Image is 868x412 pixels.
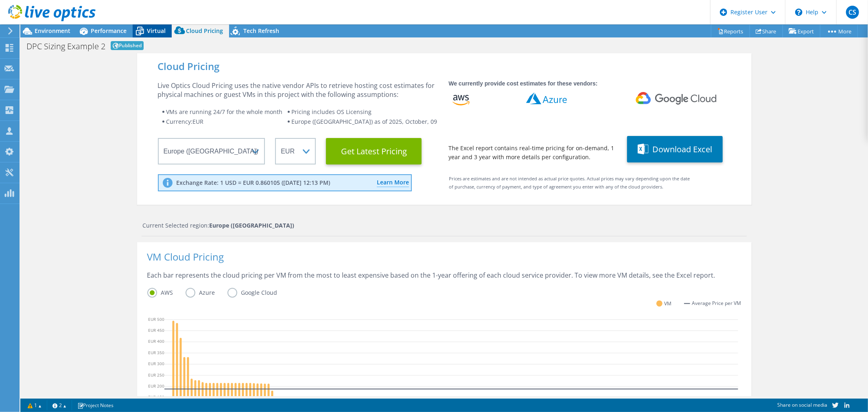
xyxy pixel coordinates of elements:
label: Azure [186,288,227,298]
a: More [820,25,858,37]
text: EUR 200 [148,383,164,389]
strong: Europe ([GEOGRAPHIC_DATA]) [209,221,294,229]
text: EUR 450 [148,327,164,333]
a: 2 [47,400,72,410]
p: Exchange Rate: 1 USD = EUR 0.860105 ([DATE] 12:13 PM) [177,179,330,186]
div: Each bar represents the cloud pricing per VM from the most to least expensive based on the 1-year... [147,271,741,288]
span: Performance [91,27,127,35]
div: Live Optics Cloud Pricing uses the native vendor APIs to retrieve hosting cost estimates for phys... [158,81,439,99]
text: EUR 500 [148,316,164,322]
text: EUR 150 [148,394,164,400]
strong: We currently provide cost estimates for these vendors: [448,80,597,87]
label: Google Cloud [227,288,290,298]
span: Cloud Pricing [186,27,223,35]
a: Reports [711,25,750,37]
text: EUR 250 [148,372,164,378]
h1: DPC Sizing Example 2 [26,42,105,50]
button: Get Latest Pricing [326,138,422,164]
button: Download Excel [627,136,723,162]
span: VMs are running 24/7 for the whole month [166,108,283,116]
a: Project Notes [72,400,119,410]
span: Environment [35,27,70,35]
svg: \n [795,9,802,16]
label: AWS [147,288,186,298]
a: Share [750,25,783,37]
a: Learn More [377,178,409,187]
span: Currency: EUR [166,118,204,125]
span: CS [846,6,859,19]
text: EUR 400 [148,339,164,344]
text: EUR 350 [148,350,164,355]
span: Average Price per VM [692,299,741,308]
div: Cloud Pricing [158,62,731,71]
span: Published [111,41,144,50]
div: The Excel report contains real-time pricing for on-demand, 1 year and 3 year with more details pe... [448,144,617,162]
span: Pricing includes OS Licensing [292,108,372,116]
a: Export [783,25,820,37]
a: 1 [22,400,47,410]
span: Virtual [147,27,166,35]
text: EUR 300 [148,361,164,366]
div: Prices are estimates and are not intended as actual price quotes. Actual prices may vary dependin... [435,175,693,197]
span: Share on social media [777,401,827,408]
span: VM [665,299,672,308]
span: Tech Refresh [243,27,279,35]
div: Current Selected region: [142,221,747,230]
div: VM Cloud Pricing [147,252,741,271]
span: Europe ([GEOGRAPHIC_DATA]) as of 2025, October, 09 [292,118,437,125]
